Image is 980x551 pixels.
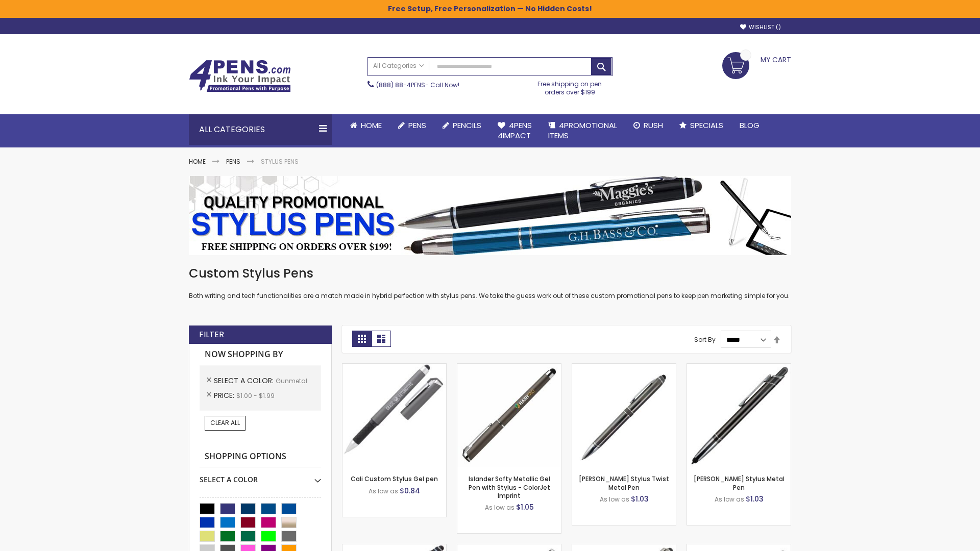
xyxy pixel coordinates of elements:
[740,120,759,131] span: Blog
[261,157,299,166] strong: Stylus Pens
[690,120,723,131] span: Specials
[457,364,561,467] img: Islander Softy Metallic Gel Pen with Stylus - ColorJet Imprint-Gunmetal
[527,76,613,96] div: Free shipping on pen orders over $199
[408,120,426,131] span: Pens
[189,176,791,255] img: Stylus Pens
[189,157,206,166] a: Home
[715,495,744,504] span: As low as
[200,446,321,468] strong: Shopping Options
[434,114,489,137] a: Pencils
[342,114,390,137] a: Home
[731,114,768,137] a: Blog
[498,120,532,141] span: 4Pens 4impact
[369,487,398,495] span: As low as
[210,418,240,427] span: Clear All
[400,486,420,496] span: $0.84
[489,114,540,147] a: 4Pens4impact
[342,364,446,467] img: Cali Custom Stylus Gel pen-Gunmetal
[644,120,663,131] span: Rush
[600,495,629,504] span: As low as
[746,494,764,504] span: $1.03
[694,335,716,344] label: Sort By
[361,120,382,131] span: Home
[352,331,372,347] strong: Grid
[373,62,424,70] span: All Categories
[469,474,550,499] a: Islander Softy Metallic Gel Pen with Stylus - ColorJet Imprint
[276,377,307,385] span: Gunmetal
[205,416,246,430] a: Clear All
[540,114,625,147] a: 4PROMOTIONALITEMS
[631,494,649,504] span: $1.03
[579,474,669,491] a: [PERSON_NAME] Stylus Twist Metal Pen
[214,390,236,400] span: Price
[485,503,514,512] span: As low as
[671,114,731,137] a: Specials
[376,81,459,89] span: - Call Now!
[236,391,275,400] span: $1.00 - $1.99
[342,363,446,372] a: Cali Custom Stylus Gel pen-Gunmetal
[199,329,224,340] strong: Filter
[687,363,791,372] a: Olson Stylus Metal Pen-Gunmetal
[351,474,438,483] a: Cali Custom Stylus Gel pen
[189,265,791,282] h1: Custom Stylus Pens
[189,114,332,145] div: All Categories
[390,114,434,137] a: Pens
[200,467,321,485] div: Select A Color
[625,114,671,137] a: Rush
[189,60,291,92] img: 4Pens Custom Pens and Promotional Products
[687,364,791,467] img: Olson Stylus Metal Pen-Gunmetal
[740,23,781,31] a: Wishlist
[694,474,785,491] a: [PERSON_NAME] Stylus Metal Pen
[516,502,534,512] span: $1.05
[214,375,276,386] span: Select A Color
[453,120,481,131] span: Pencils
[376,81,425,89] a: (888) 88-4PENS
[548,120,617,141] span: 4PROMOTIONAL ITEMS
[200,344,321,365] strong: Now Shopping by
[457,363,561,372] a: Islander Softy Metallic Gel Pen with Stylus - ColorJet Imprint-Gunmetal
[368,58,429,74] a: All Categories
[572,363,676,372] a: Colter Stylus Twist Metal Pen-Gunmetal
[572,364,676,467] img: Colter Stylus Twist Metal Pen-Gunmetal
[189,265,791,300] div: Both writing and tech functionalities are a match made in hybrid perfection with stylus pens. We ...
[226,157,240,166] a: Pens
